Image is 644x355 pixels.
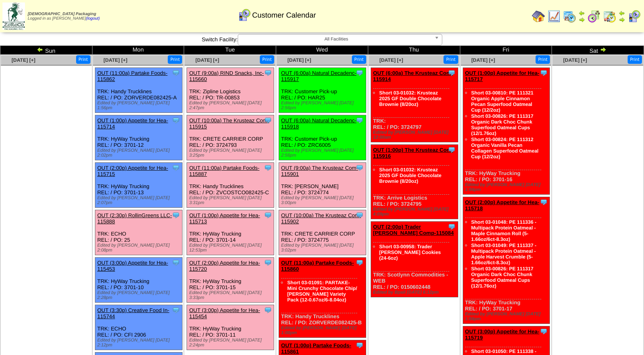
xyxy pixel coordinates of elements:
[279,210,366,255] div: TRK: CRETE CARRIER CORP REL: / PO: 3724775
[371,145,458,219] div: TRK: Arrive Logistics REL: / PO: 3724795
[97,195,182,205] div: Edited by [PERSON_NAME] [DATE] 2:07pm
[95,68,182,113] div: TRK: Handy Trucklines REL: / PO: ZORVERDE082425-A
[356,116,364,124] img: Tooltip
[619,16,625,23] img: arrowright.gif
[281,195,366,205] div: Edited by [PERSON_NAME] [DATE] 3:00pm
[184,46,276,55] td: Tue
[28,12,100,21] span: Logged in as [PERSON_NAME]
[187,258,274,303] div: TRK: HyWay Trucking REL: / PO: 3701-15
[189,307,260,319] a: OUT (3:00p) Appetite for Hea-115454
[465,328,540,341] a: OUT (3:00p) Appetite for Hea-115719
[241,34,431,44] span: All Facilities
[95,305,182,350] div: TRK: ECHO REL: / PO: CFI 2906
[628,55,642,64] button: Print
[95,258,182,303] div: TRK: HyWay Trucking REL: / PO: 3701-10
[628,10,641,23] img: calendarcustomer.gif
[189,148,274,158] div: Edited by [PERSON_NAME] [DATE] 3:25pm
[281,342,351,355] a: OUT (1:00p) Partake Foods-115861
[448,69,456,77] img: Tooltip
[463,68,550,195] div: TRK: HyWay Trucking REL: / PO: 3701-16
[187,163,274,208] div: TRK: Handy Trucklines REL: / PO: ZVCOSTCO082425-C
[276,46,368,55] td: Wed
[371,222,458,297] div: TRK: Scotlynn Commodities - WEB REL: / PO: 0150602448
[168,55,182,64] button: Print
[97,148,182,158] div: Edited by [PERSON_NAME] [DATE] 2:02pm
[97,260,168,272] a: OUT (3:00p) Appetite for Hea-115453
[76,55,90,64] button: Print
[189,243,274,253] div: Edited by [PERSON_NAME] [DATE] 12:53pm
[97,117,168,130] a: OUT (1:00p) Appetite for Hea-115714
[563,10,576,23] img: calendarprod.gif
[465,312,550,321] div: Edited by [PERSON_NAME] [DATE] 1:56pm
[281,243,366,253] div: Edited by [PERSON_NAME] [DATE] 3:02pm
[281,70,356,82] a: OUT (6:00a) Natural Decadenc-115917
[563,57,587,63] a: [DATE] [+]
[189,260,260,272] a: OUT (2:00p) Appetite for Hea-115720
[264,116,272,124] img: Tooltip
[356,69,364,77] img: Tooltip
[92,46,184,55] td: Mon
[189,212,260,225] a: OUT (1:00p) Appetite for Hea-115713
[189,165,259,177] a: OUT (11:00a) Partake Foods-115887
[281,165,358,177] a: OUT (9:00a) The Krusteaz Com-115901
[97,212,172,225] a: OUT (2:30p) RollinGreens LLC-115888
[368,46,460,55] td: Thu
[287,57,311,63] a: [DATE] [+]
[104,57,127,63] span: [DATE] [+]
[603,10,616,23] img: calendarinout.gif
[552,46,644,55] td: Sat
[264,164,272,172] img: Tooltip
[600,46,606,53] img: arrowright.gif
[95,163,182,208] div: TRK: HyWay Trucking REL: / PO: 3701-13
[281,212,361,225] a: OUT (10:00a) The Krusteaz Com-115902
[373,207,458,217] div: Edited by [PERSON_NAME] [DATE] 4:09pm
[471,90,534,113] a: Short 03-00810: PE 111321 Organic Apple Cinnamon Pecan Superfood Oatmeal Cup (12/2oz)
[471,243,536,265] a: Short 03-01049: PE 111337 - Multipack Protein Oatmeal - Apple Harvest Crumble (5-1.66oz/6ct-8.3oz)
[97,243,182,253] div: Edited by [PERSON_NAME] [DATE] 2:08pm
[281,148,366,158] div: Edited by [PERSON_NAME] [DATE] 2:56pm
[471,113,534,136] a: Short 03-00826: PE 111317 Organic Dark Choc Chunk Superfood Oatmeal Cups (12/1.76oz)
[532,10,545,23] img: home.gif
[187,210,274,255] div: TRK: HyWay Trucking REL: / PO: 3701-14
[196,57,219,63] a: [DATE] [+]
[373,70,453,82] a: OUT (6:00a) The Krusteaz Com-115914
[187,305,274,350] div: TRK: HyWay Trucking REL: / PO: 3701-11
[373,147,453,159] a: OUT (1:00p) The Krusteaz Com-115916
[356,164,364,172] img: Tooltip
[373,130,458,140] div: Edited by [PERSON_NAME] [DATE] 12:00am
[238,9,251,22] img: calendarcustomer.gif
[172,116,180,124] img: Tooltip
[373,224,454,236] a: OUT (2:00p) Trader [PERSON_NAME] Comp-115084
[471,219,536,242] a: Short 03-01048: PE 111336 - Multipack Protein Oatmeal - Maple Cinnamon Roll (5-1.66oz/6ct-8.3oz)
[172,258,180,267] img: Tooltip
[172,306,180,314] img: Tooltip
[172,164,180,172] img: Tooltip
[28,12,96,16] span: [DEMOGRAPHIC_DATA] Packaging
[465,182,550,192] div: Edited by [PERSON_NAME] [DATE] 1:56pm
[356,211,364,219] img: Tooltip
[448,146,456,154] img: Tooltip
[172,211,180,219] img: Tooltip
[11,57,35,63] span: [DATE] [+]
[465,70,540,82] a: OUT (1:00p) Appetite for Hea-115717
[279,258,366,338] div: TRK: Handy Trucklines REL: / PO: ZORVERDE082425-B
[281,117,356,130] a: OUT (6:00a) Natural Decadenc-115918
[379,167,441,184] a: Short 03-01032: Krusteaz 2025 GF Double Chocolate Brownie (8/20oz)
[2,2,25,30] img: zoroco-logo-small.webp
[444,55,458,64] button: Print
[37,46,43,53] img: arrowleft.gif
[540,327,548,335] img: Tooltip
[97,307,169,319] a: OUT (3:30p) Creative Food In-115744
[379,244,441,261] a: Short 03-00958: Trader [PERSON_NAME] Cookies (24-6oz)
[252,11,316,20] span: Customer Calendar
[281,326,366,335] div: Edited by [PERSON_NAME] [DATE] 1:00pm
[540,198,548,206] img: Tooltip
[172,69,180,77] img: Tooltip
[465,199,540,211] a: OUT (2:00p) Appetite for Hea-115718
[471,266,534,289] a: Short 03-00826: PE 111317 Organic Dark Choc Chunk Superfood Oatmeal Cups (12/1.76oz)
[379,57,403,63] a: [DATE] [+]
